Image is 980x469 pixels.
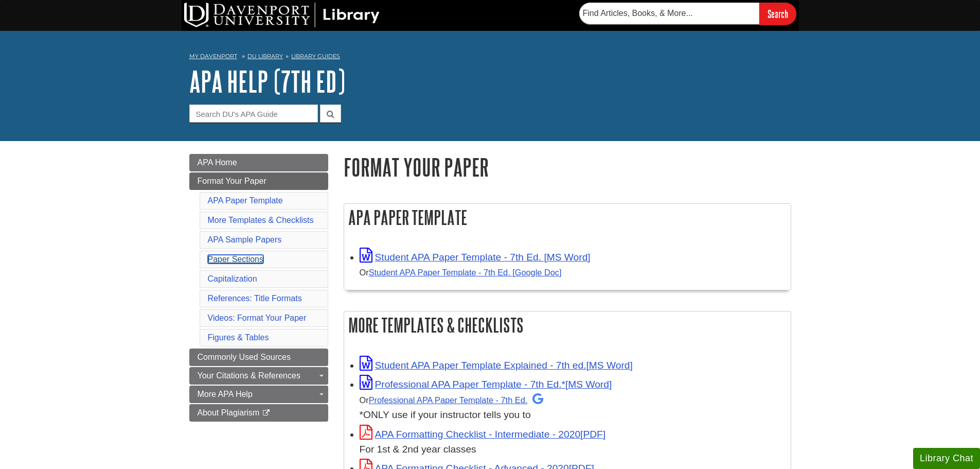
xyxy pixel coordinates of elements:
[198,390,253,398] span: More APA Help
[208,294,302,303] a: References: Title Formats
[189,404,328,422] a: About Plagiarism
[360,442,786,457] div: For 1st & 2nd year classes
[189,49,791,66] nav: breadcrumb
[189,65,345,97] a: APA Help (7th Ed)
[247,53,283,60] a: DU Library
[360,360,633,371] a: Link opens in new window
[579,3,796,25] form: Searches DU Library's articles, books, and more
[189,154,328,171] a: APA Home
[208,333,269,342] a: Figures & Tables
[189,386,328,403] a: More APA Help
[189,154,328,422] div: Guide Page Menu
[208,314,307,322] a: Videos: Format Your Paper
[344,154,791,180] h1: Format Your Paper
[291,53,340,60] a: Library Guides
[579,3,759,24] input: Find Articles, Books, & More...
[360,429,606,440] a: Link opens in new window
[360,268,562,277] small: Or
[189,172,328,190] a: Format Your Paper
[198,177,266,185] span: Format Your Paper
[759,3,796,25] input: Search
[369,395,544,405] a: Professional APA Paper Template - 7th Ed.
[208,255,264,264] a: Paper Sections
[262,410,271,416] i: This link opens in a new window
[913,448,980,469] button: Library Chat
[344,311,791,339] h2: More Templates & Checklists
[189,349,328,366] a: Commonly Used Sources
[369,268,562,277] a: Student APA Paper Template - 7th Ed. [Google Doc]
[184,3,380,27] img: DU Library
[189,105,318,123] input: Search DU's APA Guide
[360,392,786,423] div: *ONLY use if your instructor tells you to
[344,204,791,231] h2: APA Paper Template
[189,367,328,385] a: Your Citations & References
[208,274,257,283] a: Capitalization
[198,371,300,380] span: Your Citations & References
[208,235,282,244] a: APA Sample Papers
[360,395,544,405] small: Or
[360,379,612,390] a: Link opens in new window
[198,158,237,167] span: APA Home
[189,52,237,61] a: My Davenport
[208,216,314,224] a: More Templates & Checklists
[208,196,283,205] a: APA Paper Template
[198,353,291,361] span: Commonly Used Sources
[360,252,591,263] a: Link opens in new window
[198,408,260,417] span: About Plagiarism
